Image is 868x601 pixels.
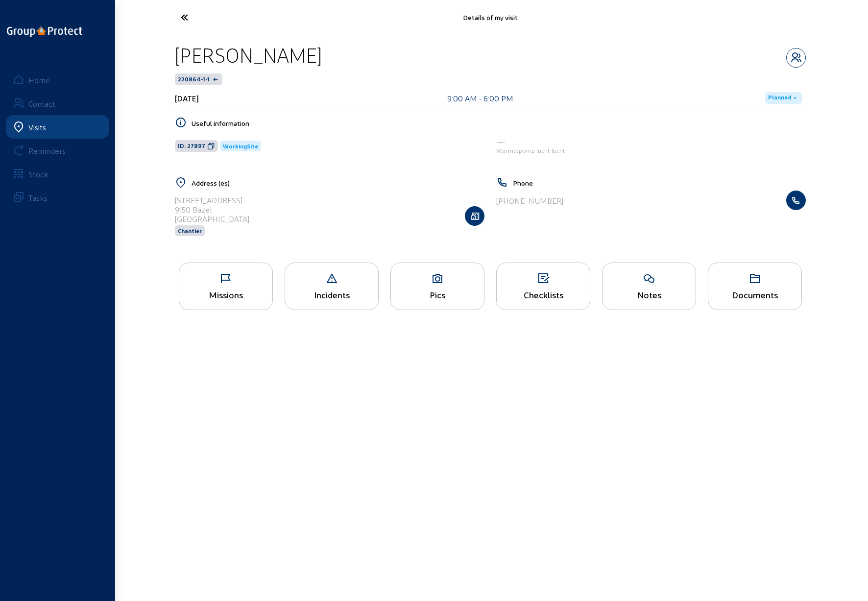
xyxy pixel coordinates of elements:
div: 9:00 AM - 6:00 PM [447,94,513,103]
a: Tasks [6,186,109,209]
div: [DATE] [175,94,199,103]
h5: Address (es) [192,179,484,187]
span: 220864-1-1 [178,75,210,83]
span: WorkingSite [223,143,258,149]
div: Pics [391,289,484,300]
span: ID: 27897 [178,142,205,150]
span: Planned [768,94,791,102]
a: Contact [6,92,109,115]
div: [PERSON_NAME] [175,43,322,68]
div: Notes [603,289,696,300]
div: Home [28,75,50,85]
a: Stock [6,162,109,186]
a: Home [6,68,109,92]
div: Missions [179,289,272,300]
div: [GEOGRAPHIC_DATA] [175,214,249,223]
a: Reminders [6,139,109,162]
img: logo-oneline.png [7,26,82,37]
div: Contact [28,99,55,108]
img: Energy Protect HVAC [496,141,506,144]
div: Incidents [285,289,378,300]
div: [STREET_ADDRESS] [175,195,249,205]
div: Reminders [28,146,66,155]
div: Details of my visit [275,13,706,22]
h5: Phone [513,179,806,187]
span: Chantier [178,227,202,234]
div: [PHONE_NUMBER] [496,196,563,205]
div: Tasks [28,193,48,202]
a: Visits [6,115,109,139]
div: 9150 Bazel [175,205,249,214]
span: Warmtepomp lucht-lucht [496,147,565,154]
div: Stock [28,169,48,179]
h5: Useful information [192,119,806,127]
div: Documents [708,289,801,300]
div: Checklists [497,289,590,300]
div: Visits [28,122,46,132]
